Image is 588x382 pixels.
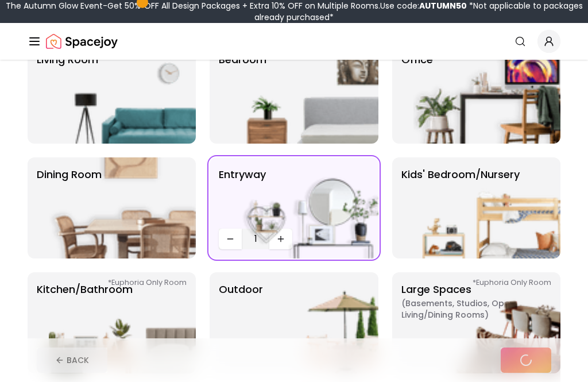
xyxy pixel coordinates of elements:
p: entryway [219,167,266,224]
p: Living Room [37,52,98,134]
p: Kitchen/Bathroom [37,281,133,364]
nav: Global [28,23,560,60]
p: Dining Room [37,167,102,249]
button: Decrease quantity [219,229,242,249]
img: entryway [231,157,378,258]
img: Living Room [49,43,196,144]
p: Office [401,52,433,134]
img: Bedroom [231,43,378,144]
img: Large Spaces *Euphoria Only [413,272,560,373]
span: ( Basements, Studios, Open living/dining rooms ) [401,298,545,321]
p: Outdoor [219,281,263,364]
a: Spacejoy [46,30,118,53]
p: Bedroom [219,52,266,134]
img: Outdoor [231,272,378,373]
p: Large Spaces [401,281,545,364]
img: Kids' Bedroom/Nursery [413,157,560,258]
img: Kitchen/Bathroom *Euphoria Only [49,272,196,373]
img: Spacejoy Logo [46,30,118,53]
img: Office [413,43,560,144]
p: Kids' Bedroom/Nursery [401,167,520,249]
img: Dining Room [49,157,196,258]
